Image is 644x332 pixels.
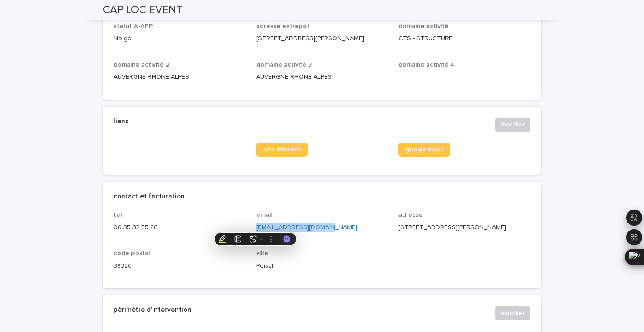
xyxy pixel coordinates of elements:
span: statut A-APP [114,23,153,29]
p: [STREET_ADDRESS][PERSON_NAME] [256,34,388,43]
p: [STREET_ADDRESS][PERSON_NAME] [398,223,530,232]
span: domaine activité 2 [114,62,169,68]
p: AUVERGNE RHONE ALPES [114,72,246,82]
p: - [398,72,530,82]
span: site internet [263,147,301,153]
p: CTS - STRUCTURE [398,34,530,43]
p: 38320 [114,261,246,271]
a: google maps [398,143,450,157]
a: site internet [256,143,308,157]
span: modifier [501,309,525,318]
button: modifier [495,306,530,320]
span: domaine activité [398,23,449,29]
button: modifier [495,118,530,132]
h2: périmètre d'intervention [114,306,191,314]
span: modifier [501,120,525,129]
p: No go [114,34,246,43]
p: AUVERGNE RHONE ALPES [256,72,388,82]
p: 06 35 32 55 86 [114,223,246,232]
a: [EMAIL_ADDRESS][DOMAIN_NAME] [256,224,357,231]
h2: liens [114,118,129,126]
span: tel [114,212,122,218]
h2: contact et facturation [114,193,185,201]
span: domaine activité 3 [256,62,312,68]
h2: CAP LOC EVENT [103,4,182,17]
span: code postal [114,250,150,256]
p: Poisat [256,261,388,271]
span: google maps [406,147,443,153]
span: domaine activité 4 [398,62,455,68]
span: adresse [398,212,423,218]
span: email [256,212,272,218]
span: ville [256,250,268,256]
span: adresse entrepot [256,23,309,29]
